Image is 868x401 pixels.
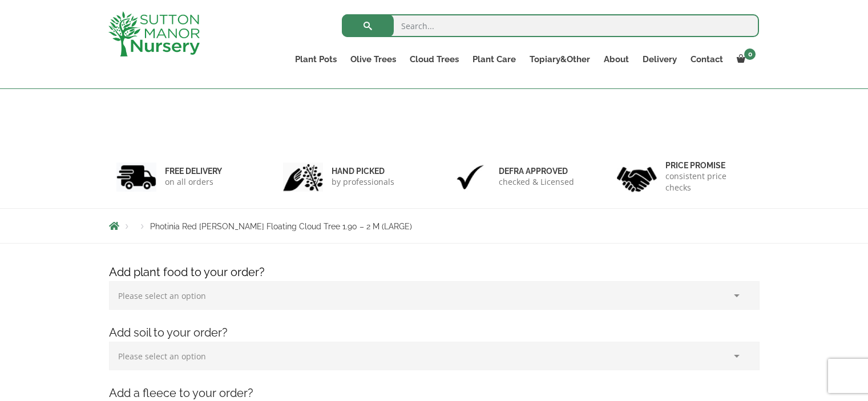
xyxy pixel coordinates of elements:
[344,51,403,67] a: Olive Trees
[597,51,636,67] a: About
[116,163,156,192] img: 1.jpg
[283,163,323,192] img: 2.jpg
[342,14,759,37] input: Search...
[100,324,768,342] h4: Add soil to your order?
[109,221,760,230] nav: Breadcrumbs
[665,171,752,193] p: consistent price checks
[684,51,730,67] a: Contact
[288,51,344,67] a: Plant Pots
[332,166,394,176] h6: hand picked
[499,176,574,188] p: checked & Licensed
[523,51,597,67] a: Topiary&Other
[744,48,756,60] span: 0
[617,160,657,195] img: 4.jpg
[100,264,768,281] h4: Add plant food to your order?
[108,11,200,56] img: logo
[636,51,684,67] a: Delivery
[450,163,490,192] img: 3.jpg
[665,160,752,171] h6: Price promise
[466,51,523,67] a: Plant Care
[730,51,759,67] a: 0
[165,176,222,188] p: on all orders
[150,222,412,231] span: Photinia Red [PERSON_NAME] Floating Cloud Tree 1.90 – 2 M (LARGE)
[403,51,466,67] a: Cloud Trees
[499,166,574,176] h6: Defra approved
[332,176,394,188] p: by professionals
[165,166,222,176] h6: FREE DELIVERY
